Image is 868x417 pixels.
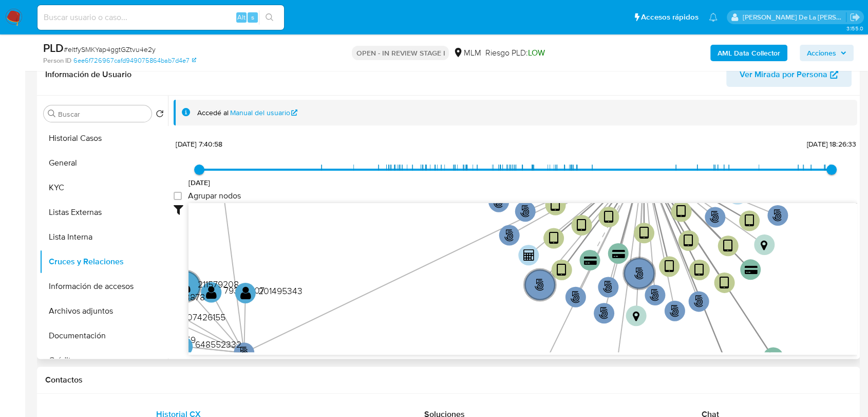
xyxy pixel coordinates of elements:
[634,267,644,279] text: 
[718,45,780,61] b: AML Data Collector
[557,263,567,278] text: 
[40,225,168,249] button: Lista Interna
[551,197,560,212] text: 
[744,213,754,228] text: 
[176,139,222,149] span: [DATE] 7:40:58
[206,284,217,299] text: 
[710,45,787,61] button: AML Data Collector
[40,274,168,299] button: Información de accesos
[197,108,229,118] span: Accedé al
[800,45,854,61] button: Acciones
[40,299,168,323] button: Archivos adjuntos
[240,285,251,300] text: 
[745,265,758,275] text: 
[224,283,265,296] text: 79348407
[603,281,613,293] text: 
[571,291,580,303] text: 
[40,323,168,348] button: Documentación
[612,249,625,259] text: 
[641,12,699,23] span: Accesos rápidos
[710,211,720,223] text: 
[709,13,718,22] a: Notificaciones
[807,139,856,149] span: [DATE] 18:26:33
[846,24,863,32] span: 3.155.0
[43,40,64,56] b: PLD
[64,44,156,55] span: # eltfySMKYap4ggtGZtvu4e2y
[639,226,649,241] text: 
[40,200,168,225] button: Listas Externas
[45,69,131,80] h1: Información de Usuario
[520,205,530,217] text: 
[453,47,481,59] div: MLM
[237,12,246,22] span: Alt
[523,249,535,261] text: 
[188,177,211,188] span: [DATE]
[694,295,704,307] text: 
[743,12,846,22] p: javier.gutierrez@mercadolibre.com.mx
[599,307,609,319] text: 
[650,288,659,301] text: 
[40,249,168,274] button: Cruces y Relaciones
[45,375,852,385] h1: Contactos
[485,47,544,59] span: Riesgo PLD:
[670,304,680,317] text: 
[40,175,168,200] button: KYC
[549,231,558,246] text: 
[156,110,164,121] button: Volver al orden por defecto
[352,46,449,60] p: OPEN - IN REVIEW STAGE I
[37,11,284,24] input: Buscar usuario o caso...
[504,229,514,241] text: 
[720,275,729,290] text: 
[188,191,241,201] span: Agrupar nodos
[527,47,544,59] span: LOW
[182,310,225,323] text: 607426155
[632,311,639,322] text: 
[772,209,782,221] text: 
[230,108,298,118] a: Manual del usuario
[43,56,71,65] b: Person ID
[584,256,597,266] text: 
[761,240,767,251] text: 
[180,278,191,293] text: 
[40,348,168,373] button: Créditos
[174,192,182,200] input: Agrupar nodos
[258,284,303,297] text: 201495343
[48,110,56,118] button: Buscar
[251,12,254,22] span: s
[40,151,168,175] button: General
[850,12,860,23] a: Salir
[198,277,239,290] text: 211579208
[604,210,614,225] text: 
[740,62,827,87] span: Ver Mirada por Persona
[40,126,168,151] button: Historial Casos
[684,233,693,248] text: 
[694,262,704,277] text: 
[723,239,733,253] text: 
[726,62,852,87] button: Ver Mirada por Persona
[665,259,674,274] text: 
[73,56,196,65] a: 6ee6f726967cafd949075864bab7d4e7
[676,204,686,219] text: 
[807,45,836,61] span: Acciones
[58,110,147,119] input: Buscar
[259,10,280,25] button: search-icon
[195,337,241,350] text: 648552332
[535,278,544,291] text: 
[577,218,587,233] text: 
